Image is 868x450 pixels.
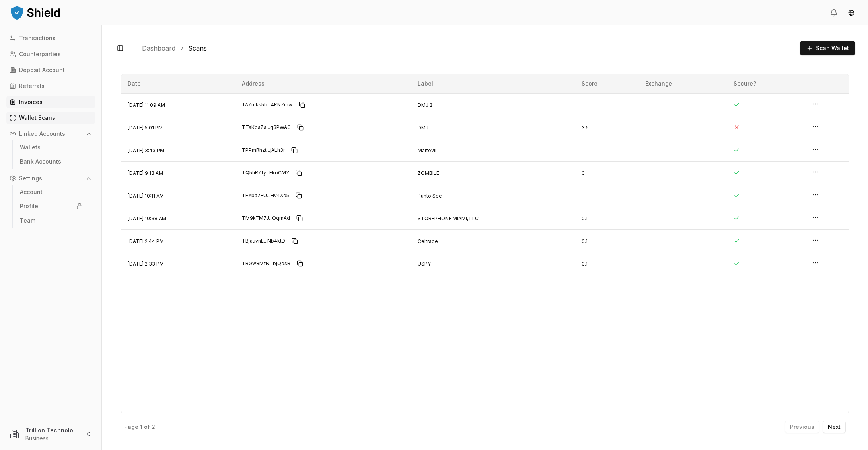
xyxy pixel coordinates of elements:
[17,141,86,154] a: Wallets
[142,43,175,53] a: Dashboard
[144,424,150,430] p: of
[582,238,588,244] span: 0.1
[235,74,412,94] th: Address
[19,83,45,89] p: Referrals
[288,235,301,247] button: Copy to clipboard
[140,424,142,430] p: 1
[582,261,588,267] span: 0.1
[128,238,164,244] span: [DATE] 2:44 PM
[639,74,727,94] th: Exchange
[19,131,65,137] p: Linked Accounts
[19,51,61,57] p: Counterparties
[20,189,43,195] p: Account
[20,145,41,150] p: Wallets
[418,193,442,199] span: Punto Sde
[418,125,428,131] span: DMJ
[823,421,846,433] button: Next
[17,200,86,213] a: Profile
[242,238,285,244] span: TBjauvnE...Nb4ktD
[242,170,289,176] span: TQ5hRZfy...FkoCMY
[242,147,285,153] span: TPPmRhzt...jALh3r
[128,102,165,108] span: [DATE] 11:09 AM
[294,257,306,270] button: Copy to clipboard
[17,155,86,168] a: Bank Accounts
[294,121,307,134] button: Copy to clipboard
[25,426,79,434] p: Trillion Technologies and Trading LLC
[19,176,42,181] p: Settings
[292,189,305,202] button: Copy to clipboard
[17,186,86,198] a: Account
[242,260,290,267] span: TBGw8MfN...bjQdsB
[152,424,155,430] p: 2
[128,170,163,176] span: [DATE] 9:13 AM
[142,43,794,53] nav: breadcrumb
[242,124,291,131] span: TTaKqaZa...q3PWAG
[128,193,164,199] span: [DATE] 10:11 AM
[411,74,575,94] th: Label
[17,214,86,227] a: Team
[6,80,95,92] a: Referrals
[10,4,61,20] img: ShieldPay Logo
[828,424,841,430] p: Next
[288,144,301,157] button: Copy to clipboard
[418,238,438,244] span: Celtrade
[242,192,289,199] span: TEYba7EU...Hv4Xo5
[19,67,65,73] p: Deposit Account
[6,112,95,124] a: Wallet Scans
[188,43,207,53] a: Scans
[418,215,479,221] span: STOREPHONE MIAMI, LLC
[242,102,292,108] span: TAZmks5b...4KNZmw
[128,215,166,221] span: [DATE] 10:38 AM
[418,170,439,176] span: ZOMBILE
[6,172,95,185] button: Settings
[121,74,235,94] th: Date
[6,64,95,76] a: Deposit Account
[19,99,43,105] p: Invoices
[20,159,61,164] p: Bank Accounts
[242,215,290,221] span: TM9kTM7J...QqrnAd
[418,261,431,267] span: USPY
[582,215,588,221] span: 0.1
[6,32,95,45] a: Transactions
[124,424,138,430] p: Page
[25,434,79,442] p: Business
[128,261,164,267] span: [DATE] 2:33 PM
[3,421,98,447] button: Trillion Technologies and Trading LLCBusiness
[128,147,164,153] span: [DATE] 3:43 PM
[19,35,56,41] p: Transactions
[19,115,55,121] p: Wallet Scans
[20,218,35,223] p: Team
[418,102,432,108] span: DMJ 2
[800,41,855,55] button: Scan Wallet
[582,170,585,176] span: 0
[418,147,436,153] span: Martovil
[582,125,589,131] span: 3.5
[296,98,308,111] button: Copy to clipboard
[575,74,639,94] th: Score
[816,44,849,52] span: Scan Wallet
[6,48,95,61] a: Counterparties
[727,74,806,94] th: Secure?
[20,203,38,209] p: Profile
[293,212,306,225] button: Copy to clipboard
[6,96,95,108] a: Invoices
[128,125,163,131] span: [DATE] 5:01 PM
[6,127,95,140] button: Linked Accounts
[292,166,305,179] button: Copy to clipboard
